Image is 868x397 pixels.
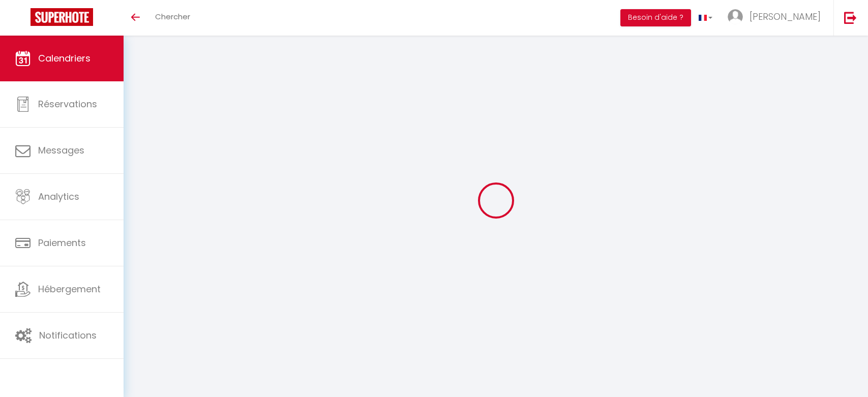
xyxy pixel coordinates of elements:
[844,11,857,24] img: logout
[38,144,84,157] span: Messages
[39,329,97,342] span: Notifications
[38,98,97,110] span: Réservations
[750,10,821,23] span: [PERSON_NAME]
[155,11,190,22] span: Chercher
[728,9,743,24] img: ...
[38,52,91,65] span: Calendriers
[620,9,691,26] button: Besoin d'aide ?
[31,8,93,26] img: Super Booking
[38,236,86,249] span: Paiements
[38,283,101,295] span: Hébergement
[38,190,79,203] span: Analytics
